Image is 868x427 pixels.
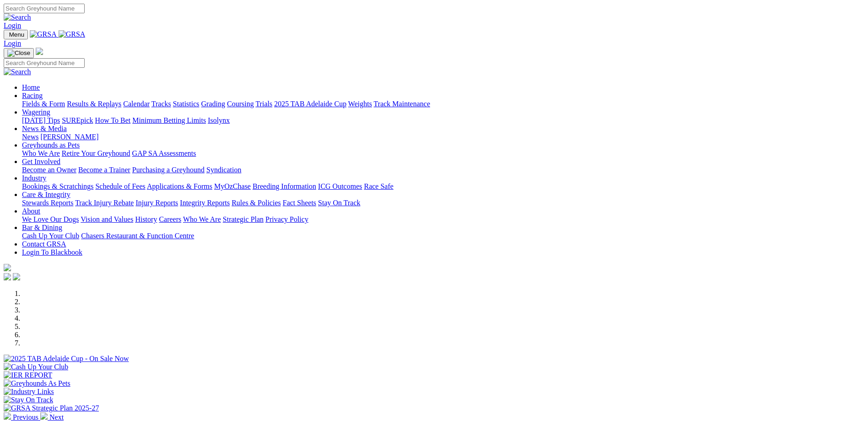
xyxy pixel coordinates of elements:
[22,100,864,108] div: Racing
[265,215,308,223] a: Privacy Policy
[255,100,272,108] a: Trials
[22,100,65,108] a: Fields & Form
[13,273,20,280] img: twitter.svg
[78,166,130,174] a: Become a Trainer
[22,174,46,182] a: Industry
[183,215,221,223] a: Who We Are
[22,141,80,149] a: Greyhounds as Pets
[9,31,24,38] span: Menu
[206,166,241,174] a: Syndication
[4,413,40,421] a: Previous
[75,199,134,207] a: Track Injury Rebate
[62,116,93,124] a: SUREpick
[274,100,346,108] a: 2025 TAB Adelaide Cup
[22,133,38,141] a: News
[22,125,67,132] a: News & Media
[4,355,129,363] img: 2025 TAB Adelaide Cup - On Sale Now
[62,149,130,157] a: Retire Your Greyhound
[227,100,254,108] a: Coursing
[22,83,40,91] a: Home
[135,199,178,207] a: Injury Reports
[22,191,70,198] a: Care & Integrity
[40,413,64,421] a: Next
[22,182,864,191] div: Industry
[22,149,60,157] a: Who We Are
[22,207,40,215] a: About
[22,116,864,125] div: Wagering
[22,182,93,190] a: Bookings & Scratchings
[123,100,150,108] a: Calendar
[67,100,121,108] a: Results & Replays
[40,133,98,141] a: [PERSON_NAME]
[4,273,11,280] img: facebook.svg
[22,108,50,116] a: Wagering
[22,232,864,240] div: Bar & Dining
[81,232,194,240] a: Chasers Restaurant & Function Centre
[22,92,43,99] a: Racing
[22,215,79,223] a: We Love Our Dogs
[7,49,30,57] img: Close
[22,224,62,231] a: Bar & Dining
[4,13,31,22] img: Search
[132,166,205,174] a: Purchasing a Greyhound
[4,388,54,396] img: Industry Links
[4,68,31,76] img: Search
[22,248,82,256] a: Login To Blackbook
[232,199,281,207] a: Rules & Policies
[59,30,86,38] img: GRSA
[81,215,133,223] a: Vision and Values
[348,100,372,108] a: Weights
[223,215,264,223] a: Strategic Plan
[135,215,157,223] a: History
[4,371,52,379] img: IER REPORT
[132,116,206,124] a: Minimum Betting Limits
[22,116,60,124] a: [DATE] Tips
[22,158,60,165] a: Get Involved
[22,199,73,207] a: Stewards Reports
[30,30,57,38] img: GRSA
[13,413,38,421] span: Previous
[4,4,85,13] input: Search
[4,22,21,29] a: Login
[4,58,85,68] input: Search
[4,412,11,420] img: chevron-left-pager-white.svg
[22,149,864,158] div: Greyhounds as Pets
[4,396,53,404] img: Stay On Track
[159,215,181,223] a: Careers
[22,199,864,207] div: Care & Integrity
[22,215,864,224] div: About
[4,30,28,39] button: Toggle navigation
[374,100,430,108] a: Track Maintenance
[4,48,34,58] button: Toggle navigation
[201,100,225,108] a: Grading
[22,166,864,174] div: Get Involved
[95,116,131,124] a: How To Bet
[4,404,99,412] img: GRSA Strategic Plan 2025-27
[4,39,21,47] a: Login
[318,199,360,207] a: Stay On Track
[4,379,70,388] img: Greyhounds As Pets
[283,199,316,207] a: Fact Sheets
[214,182,251,190] a: MyOzChase
[180,199,230,207] a: Integrity Reports
[151,100,171,108] a: Tracks
[364,182,393,190] a: Race Safe
[22,166,76,174] a: Become an Owner
[4,363,68,371] img: Cash Up Your Club
[318,182,362,190] a: ICG Outcomes
[4,264,11,271] img: logo-grsa-white.png
[36,48,43,55] img: logo-grsa-white.png
[95,182,145,190] a: Schedule of Fees
[132,149,196,157] a: GAP SA Assessments
[147,182,212,190] a: Applications & Forms
[40,412,48,420] img: chevron-right-pager-white.svg
[173,100,199,108] a: Statistics
[49,413,64,421] span: Next
[208,116,230,124] a: Isolynx
[253,182,316,190] a: Breeding Information
[22,240,66,248] a: Contact GRSA
[22,232,79,240] a: Cash Up Your Club
[22,133,864,141] div: News & Media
